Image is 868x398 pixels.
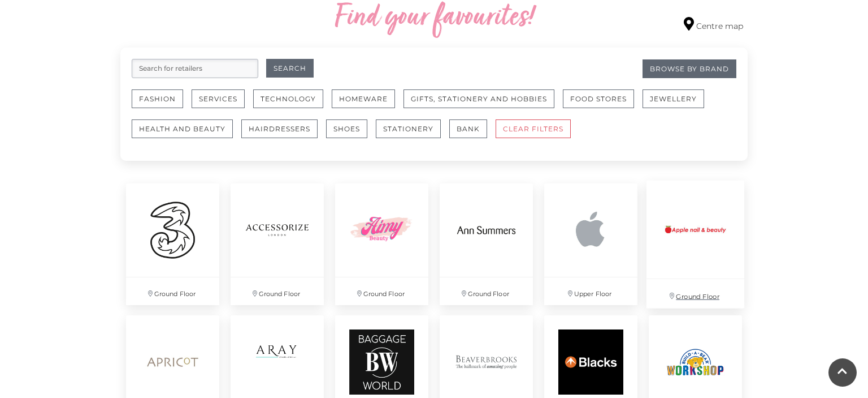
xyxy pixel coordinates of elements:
a: Technology [253,89,332,119]
a: CLEAR FILTERS [496,119,579,149]
a: Food Stores [563,89,643,119]
a: Centre map [684,17,743,32]
a: Stationery [376,119,449,149]
button: Hairdressers [241,119,318,138]
a: Homeware [332,89,403,119]
button: Bank [449,119,487,138]
button: Health and Beauty [132,119,233,138]
a: Gifts, Stationery and Hobbies [403,89,563,119]
button: Food Stores [563,89,634,108]
button: Gifts, Stationery and Hobbies [403,89,554,108]
a: Fashion [132,89,192,119]
a: Jewellery [643,89,713,119]
a: Shoes [326,119,376,149]
p: Upper Floor [544,277,637,305]
p: Ground Floor [440,277,533,305]
a: Ground Floor [120,178,225,311]
button: Services [192,89,245,108]
a: Hairdressers [241,119,326,149]
button: Stationery [376,119,441,138]
button: Shoes [326,119,367,138]
p: Ground Floor [126,277,219,305]
a: Ground Floor [329,178,434,311]
p: Ground Floor [646,279,744,308]
p: Ground Floor [335,277,428,305]
p: Ground Floor [231,277,324,305]
button: Search [266,59,314,78]
a: Bank [449,119,496,149]
button: Homeware [332,89,395,108]
button: Fashion [132,89,183,108]
a: Ground Floor [434,178,539,311]
a: Health and Beauty [132,119,241,149]
a: Browse By Brand [643,59,736,78]
a: Upper Floor [539,178,643,311]
button: Technology [253,89,323,108]
button: CLEAR FILTERS [496,119,571,138]
a: Ground Floor [225,178,329,311]
a: Services [192,89,253,119]
button: Jewellery [643,89,704,108]
input: Search for retailers [132,59,258,78]
a: Ground Floor [640,174,750,314]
